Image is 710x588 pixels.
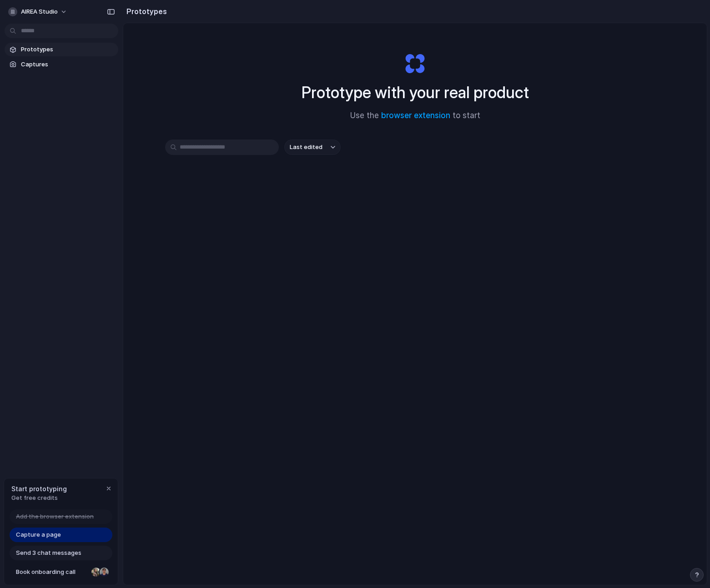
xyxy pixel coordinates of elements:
[16,548,81,558] span: Send 3 chat messages
[5,5,72,19] button: AIREA Studio
[21,45,115,54] span: Prototypes
[16,530,61,539] span: Capture a page
[11,493,67,503] span: Get free credits
[10,565,112,579] a: Book onboarding call
[11,484,67,493] span: Start prototyping
[350,110,480,122] span: Use the to start
[16,512,94,521] span: Add the browser extension
[21,60,115,69] span: Captures
[290,143,322,152] span: Last edited
[381,111,450,120] a: browser extension
[99,567,110,578] div: Christian Iacullo
[123,6,167,17] h2: Prototypes
[21,7,58,16] span: AIREA Studio
[16,568,88,577] span: Book onboarding call
[284,140,341,155] button: Last edited
[302,80,529,105] h1: Prototype with your real product
[5,43,118,56] a: Prototypes
[5,58,118,71] a: Captures
[91,567,101,578] div: Nicole Kubica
